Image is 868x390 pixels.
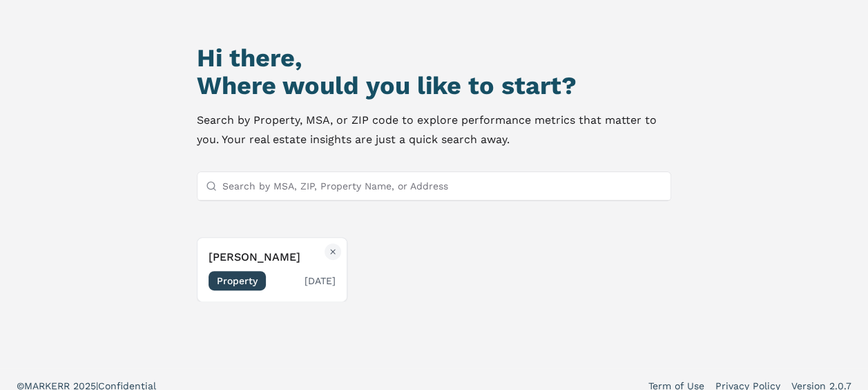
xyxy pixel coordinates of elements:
button: Remove Elan Redmond [325,243,341,260]
button: Remove Elan Redmond[PERSON_NAME]Property[DATE] [197,237,348,302]
span: [DATE] [305,274,336,288]
p: Search by Property, MSA, or ZIP code to explore performance metrics that matter to you. Your real... [197,111,672,149]
h1: Hi there, [197,44,672,72]
h2: Where would you like to start? [197,72,672,100]
input: Search by MSA, ZIP, Property Name, or Address [222,172,663,200]
span: Property [209,271,266,290]
h3: [PERSON_NAME] [209,249,336,266]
